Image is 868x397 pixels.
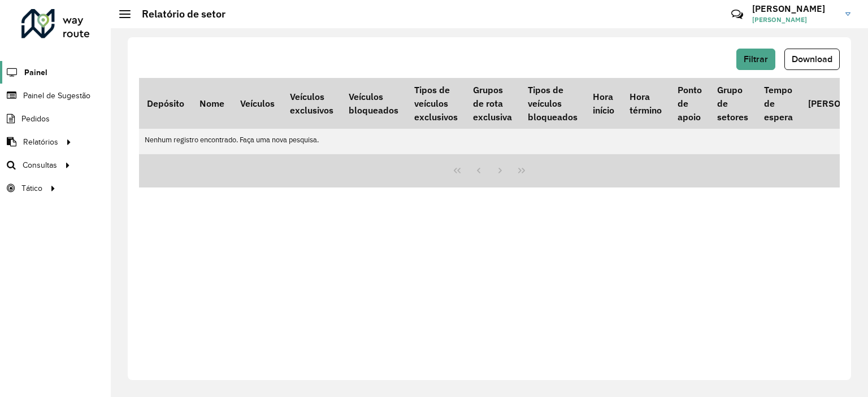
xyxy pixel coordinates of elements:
[23,136,58,148] span: Relatórios
[21,113,50,125] span: Pedidos
[139,78,192,129] th: Depósito
[192,78,232,129] th: Nome
[792,54,832,64] span: Download
[752,3,837,14] h3: [PERSON_NAME]
[670,78,709,129] th: Ponto de apoio
[24,67,47,78] span: Painel
[23,90,90,102] span: Painel de Sugestão
[736,49,775,70] button: Filtrar
[709,78,756,129] th: Grupo de setores
[21,182,42,194] span: Tático
[756,78,800,129] th: Tempo de espera
[622,78,670,129] th: Hora término
[131,8,225,20] h2: Relatório de setor
[23,159,57,171] span: Consultas
[406,78,465,129] th: Tipos de veículos exclusivos
[725,2,749,27] a: Contato Rápido
[784,49,840,70] button: Download
[520,78,585,129] th: Tipos de veículos bloqueados
[282,78,341,129] th: Veículos exclusivos
[744,54,768,64] span: Filtrar
[585,78,622,129] th: Hora início
[752,15,837,25] span: [PERSON_NAME]
[465,78,519,129] th: Grupos de rota exclusiva
[341,78,406,129] th: Veículos bloqueados
[232,78,282,129] th: Veículos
